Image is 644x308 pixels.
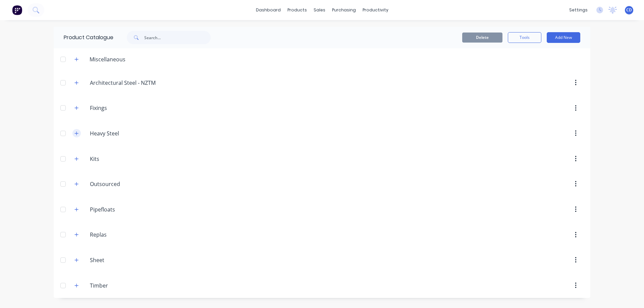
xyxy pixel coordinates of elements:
div: Product Catalogue [54,27,113,48]
input: Enter category name [90,79,169,87]
input: Enter category name [90,129,169,137]
div: settings [566,5,591,15]
button: Delete [462,33,502,43]
input: Enter category name [90,231,169,239]
button: Add New [547,32,580,43]
input: Enter category name [90,256,169,264]
div: purchasing [329,5,359,15]
button: Tools [508,32,541,43]
img: Factory [12,5,22,15]
div: productivity [359,5,392,15]
div: sales [310,5,329,15]
a: dashboard [253,5,284,15]
input: Enter category name [90,155,169,163]
div: products [284,5,310,15]
input: Enter category name [90,180,169,188]
input: Enter category name [90,205,169,213]
input: Enter category name [90,104,169,112]
input: Enter category name [90,282,169,290]
input: Search... [144,31,211,44]
span: CD [626,7,632,13]
div: Miscellaneous [84,55,131,63]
